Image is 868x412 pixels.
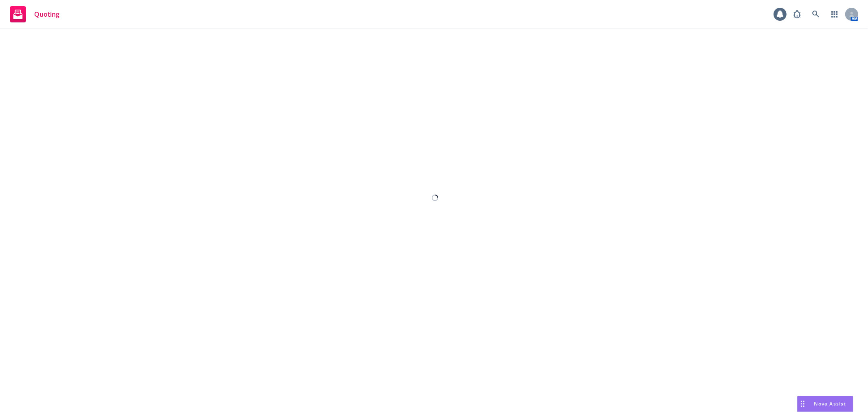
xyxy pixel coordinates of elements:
div: Drag to move [798,396,808,412]
a: Report a Bug [789,6,805,22]
button: Nova Assist [797,396,853,412]
span: Nova Assist [814,400,846,407]
a: Quoting [7,3,63,26]
a: Search [808,6,824,22]
span: Quoting [34,11,59,18]
a: Switch app [826,6,843,22]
